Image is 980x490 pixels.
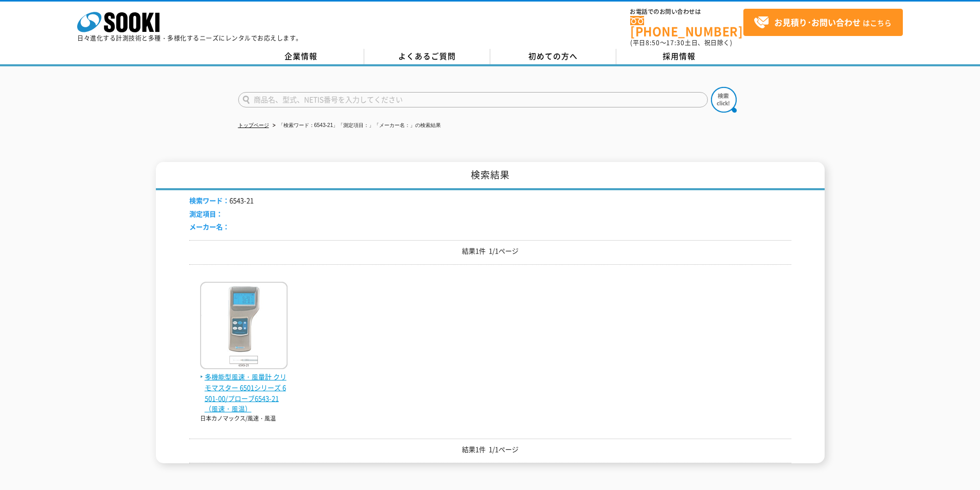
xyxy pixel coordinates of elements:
[238,92,708,107] input: 商品名、型式、NETIS番号を入力してください
[189,222,229,231] span: メーカー名：
[238,49,364,64] a: 企業情報
[200,414,288,423] p: 日本カノマックス/風速・風温
[189,209,223,219] span: 測定項目：
[616,49,742,64] a: 採用情報
[189,444,791,455] p: 結果1件 1/1ページ
[200,282,288,372] img: 6501-00/プローブ6543-21（風速・風温）
[490,49,616,64] a: 初めての方へ
[364,49,490,64] a: よくあるご質問
[238,122,269,128] a: トップページ
[774,16,861,28] strong: お見積り･お問い合わせ
[200,361,288,414] a: 多機能型風速・風量計 クリモマスター 6501シリーズ 6501-00/プローブ6543-21（風速・風温）
[754,15,892,30] span: はこちら
[711,87,737,113] img: btn_search.png
[77,35,302,41] p: 日々進化する計測技術と多種・多様化するニーズにレンタルでお応えします。
[630,38,732,47] span: (平日 ～ 土日、祝日除く)
[271,120,441,131] li: 「検索ワード：6543-21」「測定項目：」「メーカー名：」の検索結果
[630,16,743,37] a: [PHONE_NUMBER]
[200,372,288,414] span: 多機能型風速・風量計 クリモマスター 6501シリーズ 6501-00/プローブ6543-21（風速・風温）
[189,246,791,257] p: 結果1件 1/1ページ
[528,50,578,62] span: 初めての方へ
[156,162,825,190] h1: 検索結果
[189,195,229,205] span: 検索ワード：
[743,9,903,36] a: お見積り･お問い合わせはこちら
[630,9,743,15] span: お電話でのお問い合わせは
[189,195,254,206] li: 6543-21
[666,38,685,47] span: 17:30
[646,38,660,47] span: 8:50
